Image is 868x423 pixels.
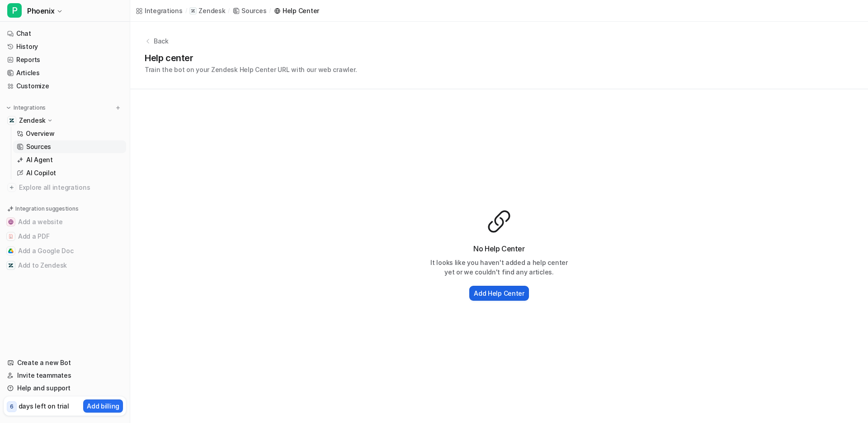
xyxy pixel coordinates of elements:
[241,6,266,15] div: Sources
[198,6,225,15] p: Zendesk
[19,180,123,195] span: Explore all integrations
[13,140,126,153] a: Sources
[115,105,121,111] img: menu_add.svg
[19,116,46,125] p: Zendesk
[4,382,126,394] a: Help and support
[232,6,266,15] a: Sources
[185,7,187,15] span: /
[26,155,53,164] p: AI Agent
[26,129,55,138] p: Overview
[7,183,16,192] img: explore all integrations
[4,356,126,369] a: Create a new Bot
[7,3,22,18] span: P
[228,7,230,15] span: /
[8,248,14,254] img: Add a Google Doc
[427,243,571,254] h3: No Help Center
[8,234,14,239] img: Add a PDF
[269,7,271,15] span: /
[154,36,169,46] p: Back
[427,258,571,277] p: It looks like you haven't added a help center yet or we couldn't find any articles.
[145,65,357,74] p: Train the bot on your Zendesk Help Center URL with our web crawler.
[145,51,357,65] h1: Help center
[15,205,78,213] p: Integration suggestions
[4,40,126,53] a: History
[9,118,14,123] img: Zendesk
[87,401,119,411] p: Add billing
[474,288,524,298] h2: Add Help Center
[5,105,12,111] img: expand menu
[4,67,126,79] a: Articles
[4,369,126,382] a: Invite teammates
[13,127,126,140] a: Overview
[189,6,225,15] a: Zendesk
[469,286,529,301] button: Add Help Center
[145,6,183,15] div: Integrations
[274,6,319,15] a: Help Center
[19,401,69,411] p: days left on trial
[4,103,48,112] button: Integrations
[136,6,183,15] a: Integrations
[8,263,14,268] img: Add to Zendesk
[13,167,126,179] a: AI Copilot
[26,142,51,151] p: Sources
[4,215,126,229] button: Add a websiteAdd a website
[14,104,46,111] p: Integrations
[4,244,126,258] button: Add a Google DocAdd a Google Doc
[4,229,126,244] button: Add a PDFAdd a PDF
[10,403,14,411] p: 6
[83,399,123,413] button: Add billing
[4,181,126,194] a: Explore all integrations
[26,168,56,178] p: AI Copilot
[4,53,126,66] a: Reports
[8,219,14,225] img: Add a website
[4,27,126,40] a: Chat
[283,6,319,15] div: Help Center
[4,80,126,92] a: Customize
[4,258,126,273] button: Add to ZendeskAdd to Zendesk
[27,5,54,17] span: Phoenix
[13,154,126,166] a: AI Agent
